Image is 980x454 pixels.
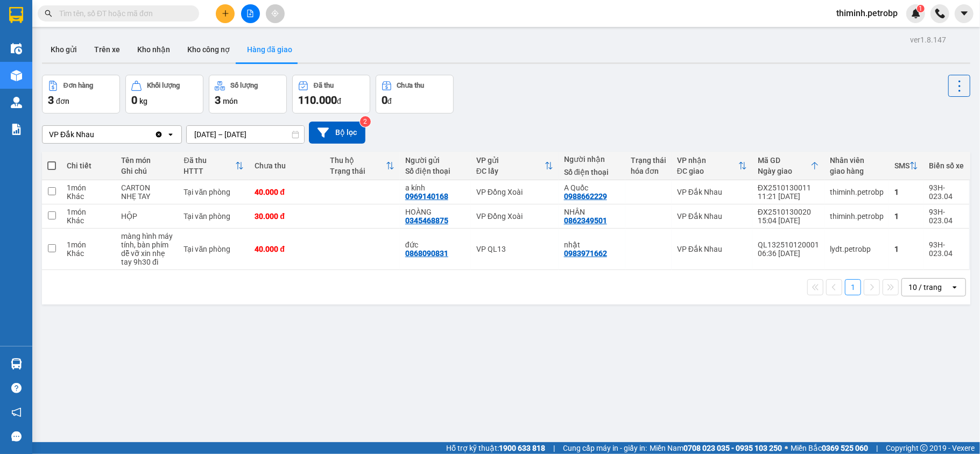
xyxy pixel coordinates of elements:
div: QL132510120001 [758,240,819,249]
div: CARTON [121,183,173,192]
span: Cung cấp máy in - giấy in: [563,442,647,454]
div: Mã GD [758,156,810,165]
div: VP QL13 [476,245,553,253]
div: 30.000 đ [255,212,319,221]
div: Tại văn phòng [184,245,244,253]
span: message [11,431,22,442]
div: 40.000 đ [255,245,319,253]
button: Kho nhận [129,37,179,62]
span: đ [387,97,392,105]
div: Trạng thái [330,167,386,175]
div: 0345468875 [405,216,448,225]
div: HỘP [121,212,173,221]
div: 93H-023.04 [929,240,964,258]
div: 1 [894,188,918,196]
div: 0983971662 [564,249,607,258]
div: Thu hộ [330,156,386,165]
div: Số điện thoại [564,168,620,176]
div: Tên món [121,156,173,165]
div: 1 món [67,240,110,249]
button: Bộ lọc [309,122,365,144]
img: warehouse-icon [11,70,22,81]
div: Khác [67,249,110,258]
div: Khác [67,192,110,201]
span: 0 [131,94,137,107]
div: 0868090831 [405,249,448,258]
div: A Quốc [564,183,620,192]
div: 0862349501 [564,216,607,225]
div: Chưa thu [255,161,319,170]
div: Khối lượng [147,82,180,89]
button: file-add [241,4,260,23]
div: VP Đắk Nhau [49,129,94,140]
button: plus [216,4,235,23]
input: Select a date range. [187,126,304,143]
button: aim [266,4,285,23]
div: VP nhận [677,156,738,165]
div: Người nhận [564,155,620,164]
div: dễ vỡ xin nhẹ tay 9h30 đi [121,249,173,266]
span: plus [222,10,229,17]
div: Số điện thoại [405,167,466,175]
svg: open [950,283,959,292]
div: ĐC giao [677,167,738,175]
div: Đơn hàng [64,82,93,89]
div: VP Đắk Nhau [677,188,747,196]
th: Toggle SortBy [889,152,923,180]
div: Trạng thái [631,156,666,165]
div: Đã thu [184,156,235,165]
div: Tại văn phòng [184,188,244,196]
button: Khối lượng0kg [125,75,203,113]
strong: 0708 023 035 - 0935 103 250 [683,444,782,452]
div: 0969140168 [405,192,448,201]
span: 110.000 [298,94,337,107]
span: 1 [919,5,922,12]
div: VP Đắk Nhau [677,212,747,221]
div: 0988662229 [564,192,607,201]
div: NHẸ TAY [121,192,173,201]
span: thiminh.petrobp [828,6,906,20]
span: đơn [56,97,69,105]
div: Người gửi [405,156,466,165]
span: aim [271,10,279,17]
span: Hỗ trợ kỹ thuật: [446,442,545,454]
div: SMS [894,161,910,170]
svg: Clear value [154,130,163,139]
div: nhật [564,240,620,249]
div: giao hàng [830,167,884,175]
span: search [45,10,52,17]
span: 3 [48,94,54,107]
svg: open [166,130,175,139]
div: VP Đồng Xoài [476,212,553,221]
span: món [223,97,238,105]
div: Nhân viên [830,156,884,165]
div: 40.000 đ [255,188,319,196]
div: 11:21 [DATE] [758,192,819,201]
div: Khác [67,216,110,225]
span: Miền Nam [650,442,782,454]
div: 1 món [67,183,110,192]
strong: 0369 525 060 [822,444,868,452]
button: caret-down [955,4,974,23]
div: Ngày giao [758,167,810,175]
div: a kính [405,183,466,192]
span: notification [11,407,22,417]
div: thiminh.petrobp [830,212,884,221]
span: ⚪️ [785,446,788,450]
span: Miền Bắc [791,442,868,454]
div: Đã thu [314,82,334,89]
button: Hàng đã giao [238,37,301,62]
div: VP Đồng Xoài [476,188,553,196]
button: Chưa thu0đ [376,75,454,113]
button: Số lượng3món [209,75,287,113]
div: Ghi chú [121,167,173,175]
div: màng hình máy tính, bàn phím [121,232,173,249]
button: Kho gửi [42,37,86,62]
button: Đơn hàng3đơn [42,75,120,113]
img: warehouse-icon [11,97,22,108]
sup: 2 [360,116,371,127]
div: 93H-023.04 [929,183,964,201]
strong: 1900 633 818 [499,444,545,452]
div: lydt.petrobp [830,245,884,253]
button: 1 [845,279,861,295]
